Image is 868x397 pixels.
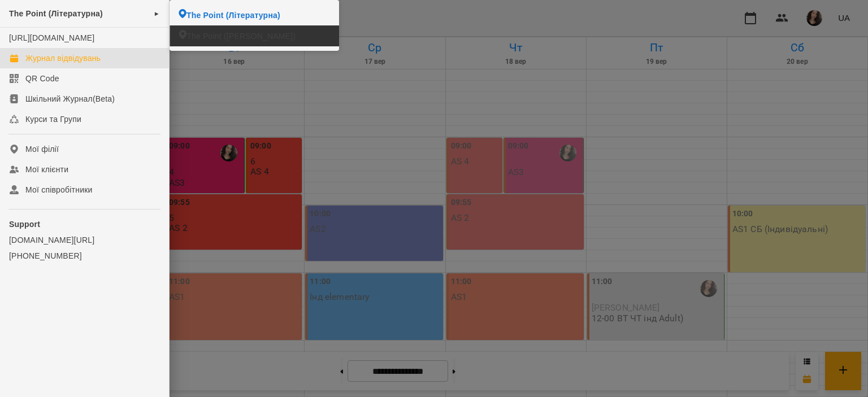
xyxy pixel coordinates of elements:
[25,143,59,155] div: Мої філії
[25,53,101,64] div: Журнал відвідувань
[9,9,103,18] span: The Point (Літературна)
[9,234,160,246] a: [DOMAIN_NAME][URL]
[9,33,94,42] a: [URL][DOMAIN_NAME]
[25,93,115,104] div: Шкільний Журнал(Beta)
[186,10,280,21] span: The Point (Літературна)
[9,250,160,261] a: [PHONE_NUMBER]
[25,164,68,175] div: Мої клієнти
[25,73,59,84] div: QR Code
[25,114,81,125] div: Курси та Групи
[154,9,160,18] span: ►
[186,30,296,42] span: The Point ([PERSON_NAME])
[9,219,160,230] p: Support
[25,184,93,195] div: Мої співробітники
